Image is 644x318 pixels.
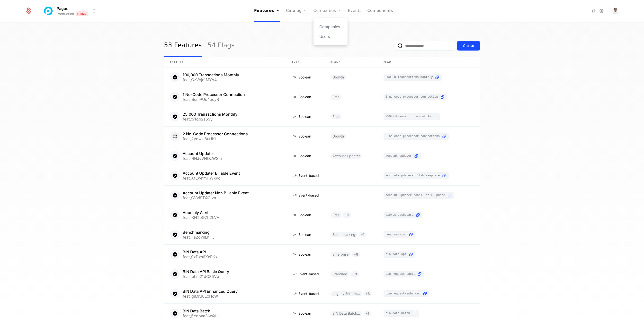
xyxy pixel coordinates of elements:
th: Feature [164,57,286,68]
a: Integrations [591,8,597,14]
a: Users [319,34,342,39]
th: Type [286,57,325,68]
th: Last Modified [474,57,532,68]
div: Production [57,11,74,16]
a: 53 Features [164,34,202,57]
img: Pagos [43,5,54,17]
th: Plans [325,57,378,68]
a: Companies [319,24,342,30]
th: Flag [378,57,474,68]
img: LJ Durante [612,8,619,14]
button: Select environment [44,6,97,16]
span: Pagos [57,6,68,11]
button: Open user button [612,8,619,14]
div: Create [463,43,474,48]
a: Settings [599,8,604,14]
a: 54 Flags [207,34,234,57]
button: Create [457,41,480,51]
span: Prod [76,11,88,16]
